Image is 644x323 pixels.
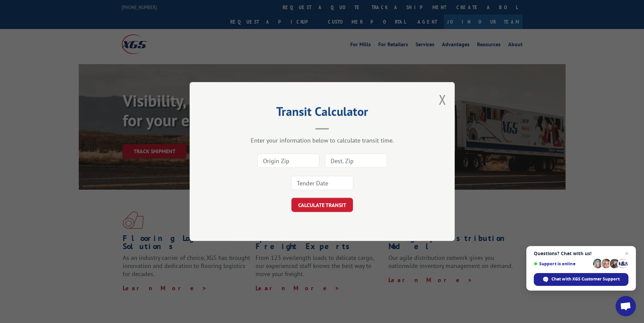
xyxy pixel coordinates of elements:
h2: Transit Calculator [223,107,421,119]
div: Chat with XGS Customer Support [534,273,628,286]
input: Tender Date [291,176,353,190]
button: CALCULATE TRANSIT [291,198,353,212]
span: Support is online [534,261,591,266]
input: Origin Zip [257,154,319,168]
span: Close chat [623,249,631,258]
div: Enter your information below to calculate transit time. [223,136,421,144]
input: Dest. Zip [325,154,387,168]
span: Chat with XGS Customer Support [551,276,620,282]
div: Open chat [616,296,636,316]
button: Close modal [439,90,446,108]
span: Questions? Chat with us! [534,251,628,256]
